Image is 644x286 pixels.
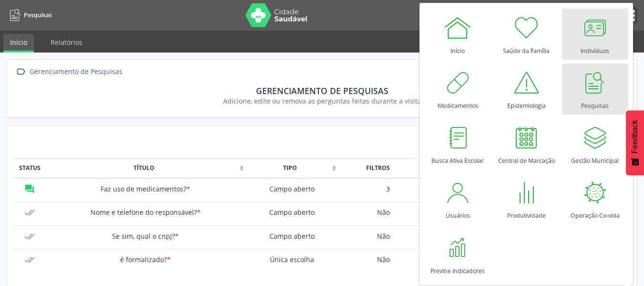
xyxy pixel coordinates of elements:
div: Status [19,164,41,172]
td: é formalizado? [45,249,246,273]
a: Início [425,9,491,60]
div: Gerenciamento de Pesquisas [20,85,624,96]
a:  Gerenciamento de Pesquisas [14,65,124,79]
a: Indivíduos [562,9,628,60]
a: Usuários [425,173,491,224]
div: Gerenciamento de Pesquisas [28,65,124,79]
a: Central de Marcação [493,118,560,169]
a: Pesquisas [562,64,628,115]
td: Não [338,202,395,225]
td: Campo aberto [246,202,338,225]
td: 15425 [395,249,476,273]
td: Nome e telefone do responsável? [45,202,246,225]
a: Busca Ativa Escolar [425,118,491,169]
div: Título [51,164,237,172]
a: Relatórios [44,34,89,51]
a: Operação Co-vida [562,173,628,224]
div: Tipo [251,164,329,172]
a: Pesquisas [7,7,52,23]
i:  [14,65,28,79]
td: Não [338,249,395,273]
i: Coletando dados [24,184,35,194]
td: 15398 [395,202,476,225]
div: Quantidade [400,164,471,172]
td: Não [338,226,395,249]
a: Gestão Municipal [562,118,628,169]
span: Pesquisas [24,11,52,19]
div: Adicione, edite ou remova as perguntas feitas durante a visita [20,96,624,106]
td: 0 [395,178,476,202]
a: Previne Indicadores [425,229,491,280]
td: 15414 [395,226,476,249]
td: Campo aberto [246,178,338,202]
i: Pesquisa finalizada [24,254,35,265]
div: Filtros [343,164,390,172]
td: 3 [338,178,395,202]
td: Se sim, qual o cnpj? [45,226,246,249]
a: Saúde da Família [493,9,560,60]
a: Medicamentos [425,64,491,115]
a: Epidemiologia [493,64,560,115]
span: Feedback [631,120,639,153]
td: Campo aberto [246,226,338,249]
td: Faz uso de medicamentos? [45,178,246,202]
i: Pesquisa finalizada [24,231,35,242]
td: Única escolha [246,249,338,273]
i: Pesquisa finalizada [24,207,35,218]
button: Feedback - Mostrar pesquisa [626,110,644,175]
a: Início [3,34,34,53]
a: Produtividade [493,173,560,224]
